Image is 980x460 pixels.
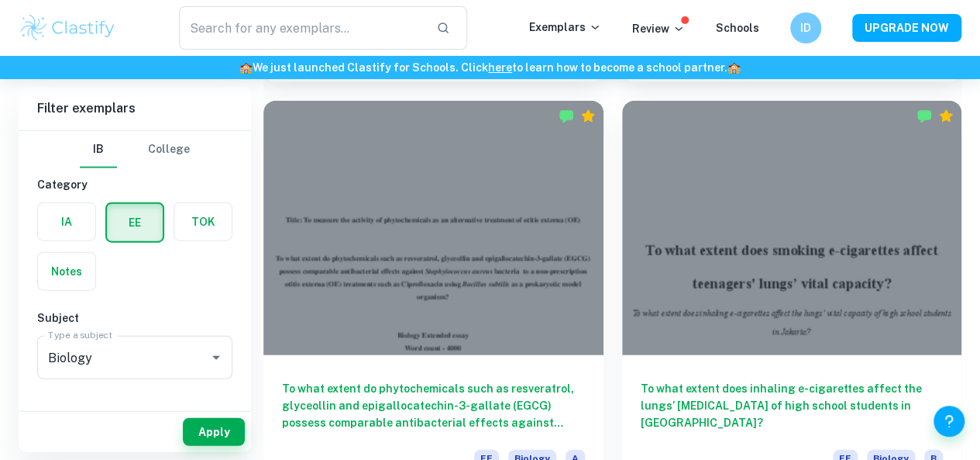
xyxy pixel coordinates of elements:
button: Notes [38,253,95,290]
h6: We just launched Clastify for Schools. Click to learn how to become a school partner. [3,59,977,76]
button: EE [107,204,163,241]
h6: Filter exemplars [19,87,251,130]
h6: To what extent do phytochemicals such as resveratrol, glyceollin and epigallocatechin-3-gallate (... [282,380,585,431]
h6: To what extent does inhaling e-cigarettes affect the lungs’ [MEDICAL_DATA] of high school student... [641,380,944,431]
span: 🏫 [239,61,253,74]
button: Open [205,347,227,368]
button: TOK [174,203,232,240]
div: Filter type choice [80,131,190,168]
button: IB [80,131,117,168]
a: Schools [716,22,759,34]
h6: ID [797,19,815,36]
p: Review [632,20,685,37]
h6: Category [37,176,232,193]
button: ID [790,12,821,43]
img: Marked [916,109,932,124]
span: 🏫 [727,61,741,74]
p: Exemplars [529,19,601,36]
button: IA [38,203,95,240]
a: here [488,61,512,74]
button: College [148,131,190,168]
img: Clastify logo [19,12,117,43]
h6: Subject [37,310,232,327]
button: Help and Feedback [934,406,965,437]
div: Premium [580,109,596,124]
input: Search for any exemplars... [179,6,424,50]
div: Premium [938,109,954,124]
h6: Criteria [37,404,232,421]
button: UPGRADE NOW [852,14,961,42]
label: Type a subject [48,329,112,342]
button: Apply [183,418,245,446]
img: Marked [559,109,574,124]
